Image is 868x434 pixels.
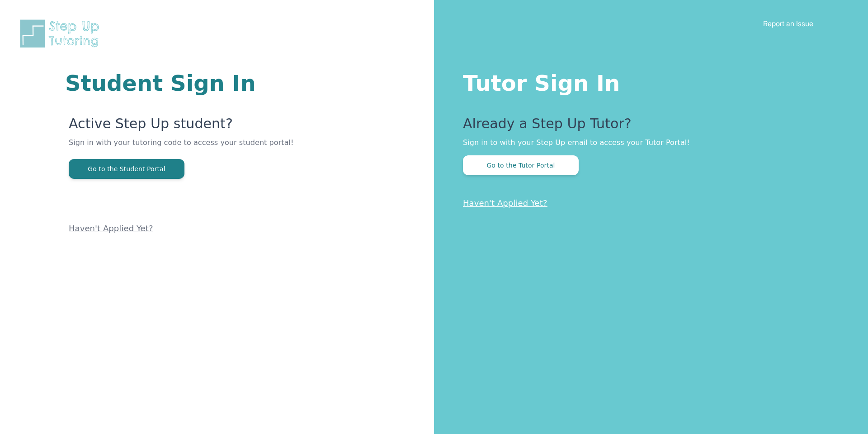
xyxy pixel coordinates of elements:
[463,155,579,175] button: Go to the Tutor Portal
[69,224,153,233] a: Haven't Applied Yet?
[65,72,325,94] h1: Student Sign In
[69,159,184,179] button: Go to the Student Portal
[763,19,813,28] a: Report an Issue
[463,137,832,148] p: Sign in to with your Step Up email to access your Tutor Portal!
[69,116,325,137] p: Active Step Up student?
[69,164,184,173] a: Go to the Student Portal
[463,116,832,137] p: Already a Step Up Tutor?
[18,18,105,49] img: Step Up Tutoring horizontal logo
[69,137,325,159] p: Sign in with your tutoring code to access your student portal!
[463,69,832,94] h1: Tutor Sign In
[463,198,547,208] a: Haven't Applied Yet?
[463,161,579,169] a: Go to the Tutor Portal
